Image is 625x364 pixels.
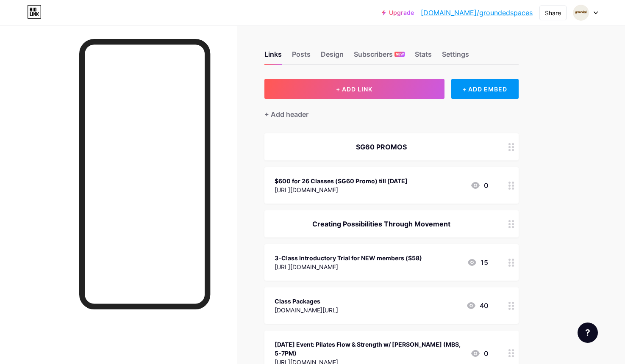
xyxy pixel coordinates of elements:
[264,109,308,119] div: + Add header
[415,49,432,64] div: Stats
[264,79,444,99] button: + ADD LINK
[382,9,414,16] a: Upgrade
[421,8,533,18] a: [DOMAIN_NAME]/groundedspaces
[336,85,372,93] span: + ADD LINK
[396,52,404,57] span: NEW
[466,301,488,311] div: 40
[275,297,338,306] div: Class Packages
[442,49,469,64] div: Settings
[275,254,422,262] div: 3-Class Introductory Trial for NEW members ($58)
[451,79,519,99] div: + ADD EMBED
[467,257,488,267] div: 15
[470,180,488,190] div: 0
[573,5,589,21] img: groundedspaces
[275,185,408,194] div: [URL][DOMAIN_NAME]
[354,49,405,64] div: Subscribers
[275,340,464,358] div: [DATE] Event: Pilates Flow & Strength w/ [PERSON_NAME] (MBS, 5-7PM)
[275,176,408,185] div: $600 for 26 Classes (SG60 Promo) till [DATE]
[275,262,422,271] div: [URL][DOMAIN_NAME]
[275,306,338,314] div: [DOMAIN_NAME][URL]
[275,142,488,152] div: SG60 PROMOS
[275,219,488,229] div: Creating Possibilities Through Movement
[470,348,488,358] div: 0
[292,49,311,64] div: Posts
[321,49,344,64] div: Design
[545,8,561,17] div: Share
[264,49,282,64] div: Links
